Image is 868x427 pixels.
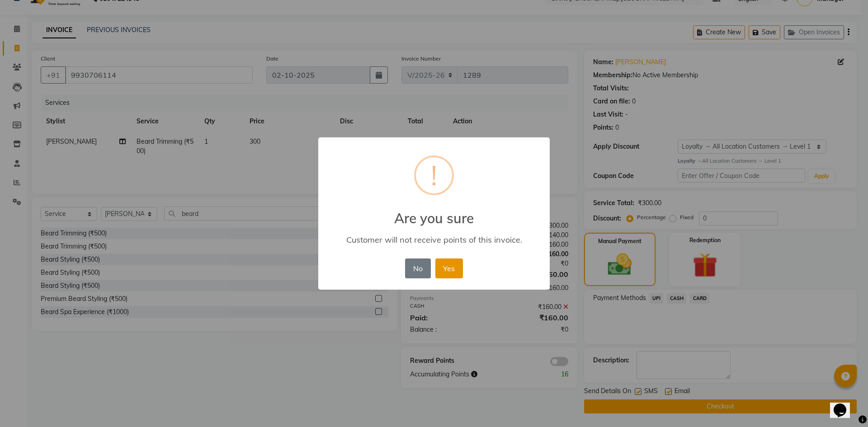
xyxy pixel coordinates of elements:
[435,258,463,278] button: Yes
[830,391,859,418] iframe: chat widget
[331,235,537,245] div: Customer will not receive points of this invoice.
[431,157,437,193] div: !
[318,199,550,226] h2: Are you sure
[405,258,430,278] button: No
